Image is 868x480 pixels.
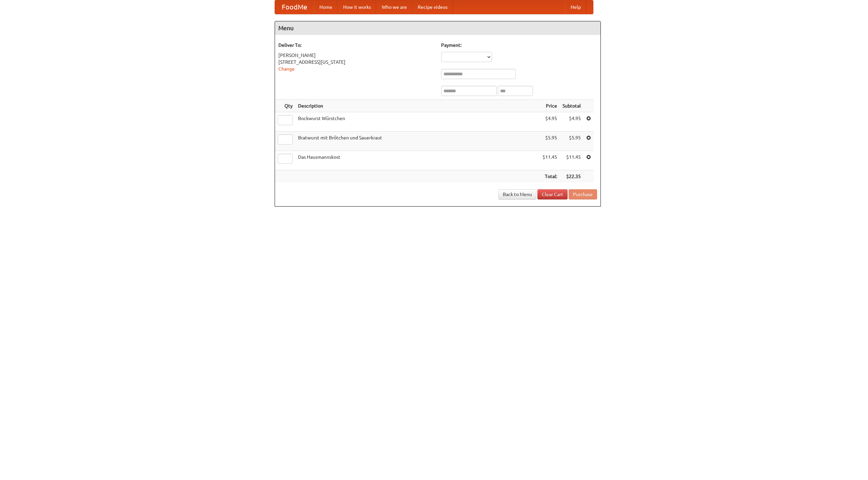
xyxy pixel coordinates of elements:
[278,66,295,72] a: Change
[295,100,540,112] th: Description
[569,189,597,199] button: Purchase
[412,0,453,14] a: Recipe videos
[498,189,536,199] a: Back to Menu
[295,132,540,151] td: Bratwurst mit Brötchen und Sauerkraut
[275,21,600,35] h4: Menu
[560,132,584,151] td: $5.95
[560,100,584,112] th: Subtotal
[275,0,314,14] a: FoodMe
[278,42,434,49] h5: Deliver To:
[565,0,586,14] a: Help
[314,0,338,14] a: Home
[540,112,560,132] td: $4.95
[540,151,560,170] td: $11.45
[295,151,540,170] td: Das Hausmannskost
[275,100,295,112] th: Qty
[560,151,584,170] td: $11.45
[278,52,434,59] div: [PERSON_NAME]
[560,112,584,132] td: $4.95
[540,132,560,151] td: $5.95
[338,0,376,14] a: How it works
[376,0,412,14] a: Who we are
[278,59,434,65] div: [STREET_ADDRESS][US_STATE]
[537,189,568,199] a: Clear Cart
[540,100,560,112] th: Price
[560,170,584,183] th: $22.35
[441,42,597,49] h5: Payment:
[295,112,540,132] td: Bockwurst Würstchen
[540,170,560,183] th: Total:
